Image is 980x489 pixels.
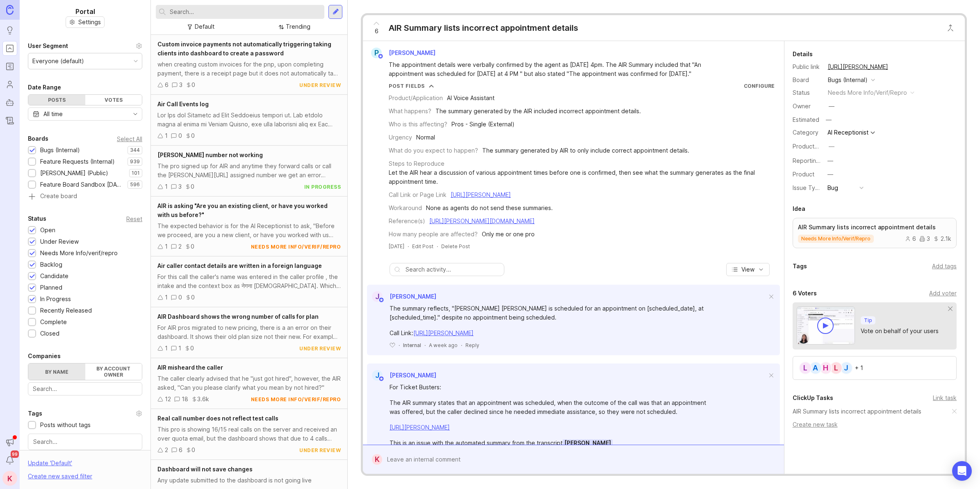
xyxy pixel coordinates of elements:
[178,182,182,191] div: 3
[827,183,838,192] div: Bug
[793,88,821,97] div: Status
[372,454,382,465] div: K
[157,41,331,57] span: Custom invoice payments not automatically triggering taking clients into dashboard to create a pa...
[465,342,479,349] div: Reply
[157,151,263,158] span: [PERSON_NAME] number not working
[40,260,62,269] div: Backlog
[178,242,182,251] div: 2
[378,53,384,59] img: member badge
[197,395,209,404] div: 3.6k
[389,82,434,89] button: Post Fields
[304,183,341,190] div: in progress
[191,131,195,140] div: 0
[157,415,278,422] span: Real call number does not reflect test calls
[726,263,770,276] button: View
[40,295,71,304] div: In Progress
[793,117,819,123] div: Estimated
[75,7,95,16] h1: Portal
[129,111,142,117] svg: toggle icon
[389,133,412,142] div: Urgency
[451,191,511,198] a: [URL][PERSON_NAME]
[40,226,55,235] div: Open
[793,218,957,248] a: AIR Summary lists incorrect appointment detailsneeds more info/verif/repro632.1k
[390,372,436,379] span: [PERSON_NAME]
[157,202,328,218] span: AIR is asking "Are you an existing client, or have you worked with us before?"
[447,94,495,103] div: AI Voice Assistant
[823,114,834,125] div: —
[33,437,137,446] input: Search...
[437,243,438,250] div: ·
[157,101,209,107] span: Air Call Events log
[28,409,42,418] div: Tags
[829,142,834,151] div: —
[793,143,836,150] label: ProductboardID
[840,361,853,375] div: J
[40,169,108,178] div: [PERSON_NAME] (Public)
[28,472,92,481] div: Create new saved filter
[389,49,435,56] span: [PERSON_NAME]
[151,35,347,95] a: Custom invoice payments not automatically triggering taking clients into dashboard to create a pa...
[40,146,80,155] div: Bugs (Internal)
[793,171,814,178] label: Product
[389,146,478,155] div: What do you expect to happen?
[372,370,383,381] div: J
[929,289,957,298] div: Add voter
[828,88,907,97] div: needs more info/verif/repro
[905,236,916,242] div: 6
[28,351,61,361] div: Companies
[157,262,322,269] span: Air caller contact details are written in a foreign language
[151,358,347,409] a: AIR misheard the callerThe caller clearly advised that he "just got hired", however, the AIR aske...
[378,376,385,382] img: member badge
[28,459,72,472] div: Update ' Default '
[461,342,462,349] div: ·
[827,170,833,179] div: —
[85,363,142,380] label: By account owner
[829,102,834,111] div: —
[178,131,182,140] div: 0
[11,450,19,458] span: 99
[828,75,868,85] div: Bugs (Internal)
[793,62,821,71] div: Public link
[793,75,821,85] div: Board
[151,95,347,146] a: Air Call Events logLor Ips dol Sitametc ad Elit Seddoeius tempori ut. Lab etdolo magna al enima m...
[390,439,718,448] div: This is an issue with the automated summary from the transcript
[28,82,61,92] div: Date Range
[28,95,85,105] div: Posts
[130,158,140,165] p: 939
[2,471,17,486] button: K
[2,41,17,56] a: Portal
[6,5,14,14] img: Canny Home
[195,22,214,31] div: Default
[251,396,341,403] div: needs more info/verif/repro
[132,170,140,176] p: 101
[157,111,341,129] div: Lor Ips dol Sitametc ad Elit Seddoeius tempori ut. Lab etdolo magna al enima mi Veniam Quisno, ex...
[32,57,84,66] div: Everyone (default)
[157,162,341,180] div: The pro signed up for AIR and anytime they forward calls or call the [PERSON_NAME][URL] assigned ...
[179,446,182,455] div: 6
[429,342,458,349] span: A week ago
[389,22,578,34] div: AIR Summary lists incorrect appointment details
[40,420,91,430] div: Posts without tags
[416,133,435,142] div: Normal
[40,272,68,281] div: Candidate
[390,329,718,338] div: Call Link:
[390,424,450,431] a: [URL][PERSON_NAME]
[165,131,168,140] div: 1
[797,306,855,345] img: video-thumbnail-vote-d41b83416815613422e2ca741bf692cc.jpg
[78,18,101,26] span: Settings
[28,363,85,380] label: By name
[157,323,341,341] div: For AIR pros migrated to new pricing, there is a an error on their dashboard. It shows their old ...
[33,384,137,393] input: Search...
[66,16,105,28] button: Settings
[827,156,833,165] div: —
[793,184,823,191] label: Issue Type
[130,181,140,188] p: 596
[40,306,92,315] div: Recently Released
[299,82,341,89] div: under review
[40,180,123,189] div: Feature Board Sandbox [DATE]
[182,395,188,404] div: 18
[389,60,717,78] div: The appointment details were verbally confirmed by the agent as [DATE] 4pm. The AIR Summary inclu...
[372,291,383,302] div: J
[367,370,436,381] a: J[PERSON_NAME]
[157,272,341,290] div: For this call the caller's name was entered in the caller profile , the intake and the context bo...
